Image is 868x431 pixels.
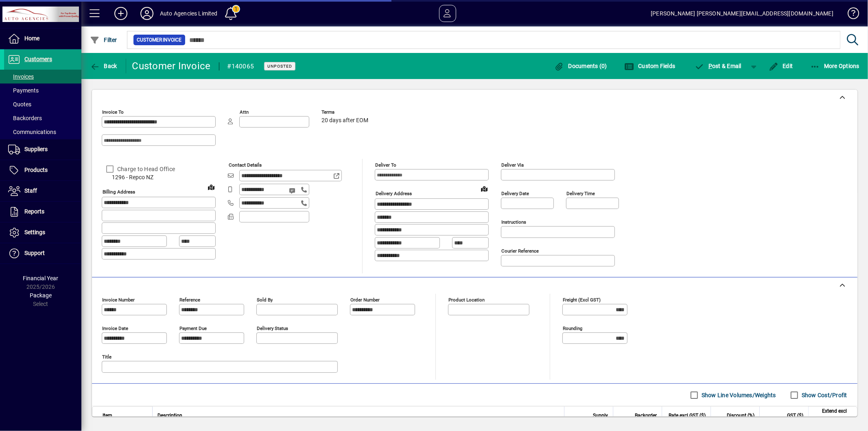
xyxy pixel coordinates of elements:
[179,325,207,331] mat-label: Payment due
[267,64,292,69] span: Unposted
[102,297,135,303] mat-label: Invoice number
[810,63,860,69] span: More Options
[622,59,678,73] button: Custom Fields
[708,63,712,69] span: P
[727,411,754,420] span: Discount (%)
[4,125,81,139] a: Communications
[24,187,37,194] span: Staff
[691,59,746,73] button: Post & Email
[501,191,529,196] mat-label: Delivery date
[132,59,211,73] div: Customer Invoice
[800,391,847,399] label: Show Cost/Profit
[102,354,112,360] mat-label: Title
[137,36,182,44] span: Customer Invoice
[769,63,793,69] span: Edit
[321,117,368,124] span: 20 days after EOM
[593,411,608,420] span: Supply
[8,115,42,121] span: Backorders
[4,181,81,201] a: Staff
[4,111,81,125] a: Backorders
[81,59,126,73] app-page-header-button: Back
[4,160,81,180] a: Products
[227,60,254,73] div: #140065
[179,297,200,303] mat-label: Reference
[350,297,380,303] mat-label: Order number
[205,180,218,194] a: View on map
[8,101,31,108] span: Quotes
[4,70,81,84] a: Invoices
[30,292,52,299] span: Package
[635,411,657,420] span: Backorder
[102,325,128,331] mat-label: Invoice date
[813,407,847,424] span: Extend excl GST ($)
[552,59,609,73] button: Documents (0)
[808,59,862,73] button: More Options
[478,182,491,195] a: View on map
[842,2,858,28] a: Knowledge Base
[88,33,119,47] button: Filter
[4,243,81,264] a: Support
[554,63,607,69] span: Documents (0)
[24,56,52,62] span: Customers
[257,297,273,303] mat-label: Sold by
[695,63,742,69] span: ost & Email
[700,391,776,399] label: Show Line Volumes/Weights
[767,59,795,73] button: Edit
[103,411,112,420] span: Item
[8,73,34,80] span: Invoices
[24,208,44,215] span: Reports
[90,37,117,43] span: Filter
[257,325,288,331] mat-label: Delivery status
[4,202,81,222] a: Reports
[88,59,119,73] button: Back
[321,110,370,115] span: Terms
[669,411,706,420] span: Rate excl GST ($)
[501,248,539,254] mat-label: Courier Reference
[90,63,117,69] span: Back
[157,411,182,420] span: Description
[4,29,81,49] a: Home
[24,167,48,173] span: Products
[501,219,526,225] mat-label: Instructions
[8,129,56,135] span: Communications
[4,97,81,111] a: Quotes
[24,35,39,42] span: Home
[4,84,81,97] a: Payments
[108,6,134,21] button: Add
[501,162,524,168] mat-label: Deliver via
[8,87,39,94] span: Payments
[283,181,303,200] button: Send SMS
[24,146,48,152] span: Suppliers
[4,222,81,243] a: Settings
[787,411,803,420] span: GST ($)
[563,325,582,331] mat-label: Rounding
[651,7,833,20] div: [PERSON_NAME] [PERSON_NAME][EMAIL_ADDRESS][DOMAIN_NAME]
[566,191,595,196] mat-label: Delivery time
[24,250,45,256] span: Support
[624,63,676,69] span: Custom Fields
[102,109,124,115] mat-label: Invoice To
[160,7,218,20] div: Auto Agencies Limited
[240,109,249,115] mat-label: Attn
[102,173,216,182] span: 1296 - Repco NZ
[563,297,601,303] mat-label: Freight (excl GST)
[4,139,81,160] a: Suppliers
[24,229,45,235] span: Settings
[23,275,59,281] span: Financial Year
[134,6,160,21] button: Profile
[375,162,396,168] mat-label: Deliver To
[448,297,485,303] mat-label: Product location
